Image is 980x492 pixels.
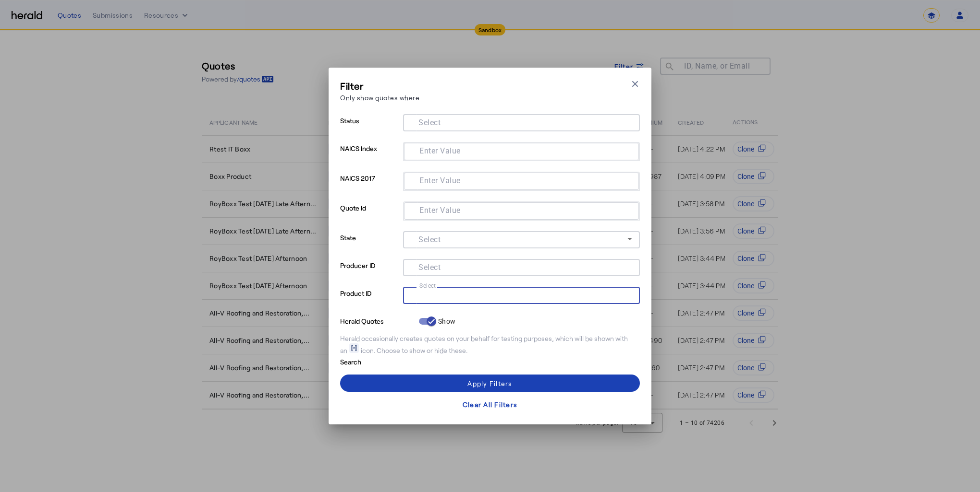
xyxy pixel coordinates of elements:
label: Show [436,316,455,326]
button: Clear All Filters [340,396,640,413]
mat-label: Select [418,118,441,127]
mat-label: Select [418,263,441,272]
mat-chip-grid: Selection [412,145,631,156]
mat-label: Select [418,235,441,244]
mat-chip-grid: Selection [411,261,632,272]
div: Herald occasionally creates quotes on your behalf for testing purposes, which will be shown with ... [340,334,640,355]
mat-chip-grid: Selection [411,116,632,128]
h3: Filter [340,79,419,93]
mat-label: Enter Value [419,206,461,215]
p: Herald Quotes [340,315,415,326]
p: Quote Id [340,201,399,231]
p: Status [340,114,399,142]
p: Search [340,355,415,367]
mat-chip-grid: Selection [412,175,631,186]
mat-label: Enter Value [419,146,461,155]
mat-label: Enter Value [419,176,461,185]
p: NAICS Index [340,142,399,172]
mat-chip-grid: Selection [412,204,631,216]
p: Product ID [340,287,399,315]
p: NAICS 2017 [340,172,399,201]
p: Only show quotes where [340,93,419,103]
mat-chip-grid: Selection [411,289,632,300]
p: State [340,231,399,259]
button: Apply Filters [340,375,640,392]
div: Apply Filters [467,378,512,388]
p: Producer ID [340,259,399,287]
mat-label: Select [419,282,436,289]
div: Clear All Filters [463,399,517,410]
